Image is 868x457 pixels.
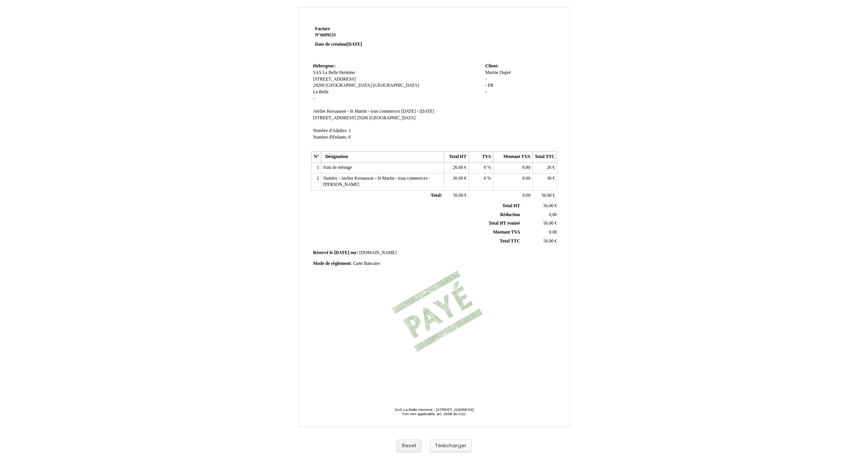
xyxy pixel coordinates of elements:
span: [DOMAIN_NAME] [359,250,396,255]
span: [DATE] [334,250,349,255]
span: FR [488,83,493,88]
span: 0 [348,135,351,140]
span: Atelier Kersauson - St Martin - tous commerces [313,109,400,114]
span: Dupré [499,70,511,75]
span: 26.00 [453,165,463,170]
td: € [532,191,557,201]
th: TVA [468,152,493,163]
td: € [444,173,468,190]
span: [DATE] - [DATE] [401,109,434,114]
th: Total TTC [532,152,557,163]
span: 56.00 [453,193,463,198]
span: Hebergeur: [313,64,336,69]
span: [DATE] [347,42,362,47]
span: Total TTC [500,239,520,244]
span: 30 [547,176,551,181]
span: - [485,83,487,88]
span: 0.00 [523,193,530,198]
span: 56.00 [543,221,553,226]
span: 0.00 [549,230,557,235]
span: 0,00 [549,212,557,217]
span: 6699531 [320,33,336,38]
span: 30.00 [453,176,463,181]
span: 56.00 [543,203,553,208]
span: [STREET_ADDRESS] [313,77,356,82]
th: N° [312,152,321,163]
span: 0 [484,176,486,181]
span: 1 [349,128,351,133]
span: 29200 [357,115,368,120]
span: [STREET_ADDRESS] [313,115,356,120]
span: Marine [485,70,498,75]
span: Nombre d'Adultes: [313,128,348,133]
span: SAS La Belle Hermine [313,70,355,75]
td: € [444,163,468,174]
span: Réduction [500,212,520,217]
span: Réservé le [313,250,333,255]
span: TVA non applicable, art. 293B du CGI. [402,412,466,416]
span: Total HT [503,203,520,208]
span: [GEOGRAPHIC_DATA] [325,83,372,88]
th: Montant TVA [493,152,532,163]
span: 56.00 [541,193,551,198]
span: Mode de règlement: [313,261,352,266]
span: Carte Bancaire [353,261,380,266]
td: 2 [312,173,321,190]
strong: N° [315,32,408,38]
span: [GEOGRAPHIC_DATA] [369,115,415,120]
td: € [522,219,558,228]
span: 0 [484,165,486,170]
span: Total HT remisé [489,221,520,226]
span: Nuitées - Atelier Kersauson - St Martin - tous commerces - [PERSON_NAME] [323,176,430,187]
td: € [532,163,557,174]
span: sur: [350,250,358,255]
span: 56.00 [543,239,553,244]
span: 0.00 [522,176,530,181]
span: Montant TVA [493,230,520,235]
button: Télécharger [430,440,472,452]
span: La Belle [313,89,329,94]
td: % [468,173,493,190]
td: € [522,237,558,246]
span: Client: [485,64,498,69]
td: % [468,163,493,174]
span: SAS La Belle Hermine - [STREET_ADDRESS] [394,407,474,412]
td: € [532,173,557,190]
span: - [313,96,315,101]
button: Reset [397,440,421,452]
th: Total HT [444,152,468,163]
span: 26 [547,165,551,170]
span: frais de ménage [323,165,352,170]
th: Désignation [321,152,444,163]
span: - [485,77,487,82]
strong: Date de création [315,42,362,47]
span: [GEOGRAPHIC_DATA] [373,83,419,88]
td: € [444,191,468,201]
span: Nombre d'Enfants: [313,135,347,140]
span: Total: [431,193,442,198]
span: - [485,89,487,94]
span: 0.00 [522,165,530,170]
td: € [522,202,558,210]
span: 29200 [313,83,324,88]
td: 1 [312,163,321,174]
span: Facture [315,26,330,31]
